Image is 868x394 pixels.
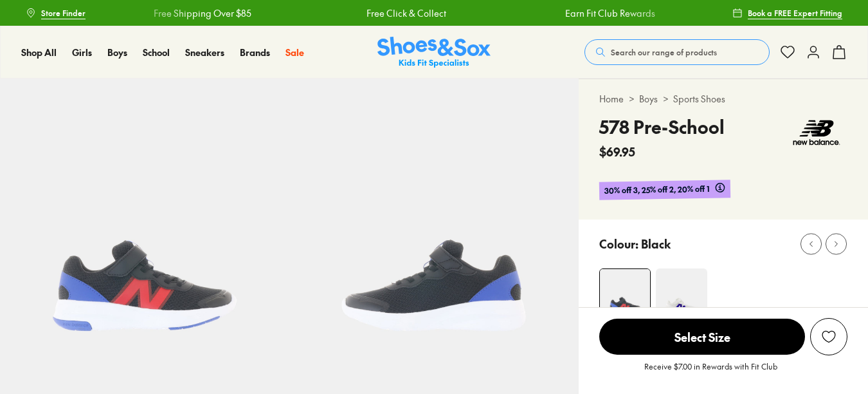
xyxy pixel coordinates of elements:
[639,92,658,106] a: Boys
[72,46,92,59] span: Girls
[600,269,650,319] img: 4-551827_1
[641,235,671,252] p: Black
[13,308,64,355] iframe: Gorgias live chat messenger
[599,143,635,160] span: $69.95
[656,268,707,320] img: 4-551822_1
[26,1,86,24] a: Store Finder
[41,7,86,19] span: Store Finder
[599,92,624,106] a: Home
[143,46,170,59] span: School
[143,46,170,59] a: School
[21,46,57,59] span: Shop All
[584,39,770,65] button: Search our range of products
[599,92,847,106] div: > >
[377,37,491,68] a: Shoes & Sox
[748,7,842,19] span: Book a FREE Expert Fitting
[611,46,717,58] span: Search our range of products
[599,319,805,355] span: Select Size
[377,37,491,68] img: SNS_Logo_Responsive.svg
[107,46,127,59] span: Boys
[285,46,304,59] a: Sale
[240,46,270,59] a: Brands
[185,46,224,59] span: Sneakers
[810,318,847,355] button: Add to Wishlist
[644,361,777,384] p: Receive $7.00 in Rewards with Fit Club
[536,6,626,20] a: Earn Fit Club Rewards
[599,235,638,252] p: Colour:
[786,113,847,152] img: Vendor logo
[337,6,417,20] a: Free Click & Collect
[107,46,127,59] a: Boys
[732,1,842,24] a: Book a FREE Expert Fitting
[289,79,579,368] img: 5-551828_1
[599,113,725,140] h4: 578 Pre-School
[599,318,805,355] button: Select Size
[72,46,92,59] a: Girls
[124,6,222,20] a: Free Shipping Over $85
[21,46,57,59] a: Shop All
[185,46,224,59] a: Sneakers
[240,46,270,59] span: Brands
[285,46,304,59] span: Sale
[673,92,725,106] a: Sports Shoes
[604,182,710,197] span: 30% off 3, 25% off 2, 20% off 1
